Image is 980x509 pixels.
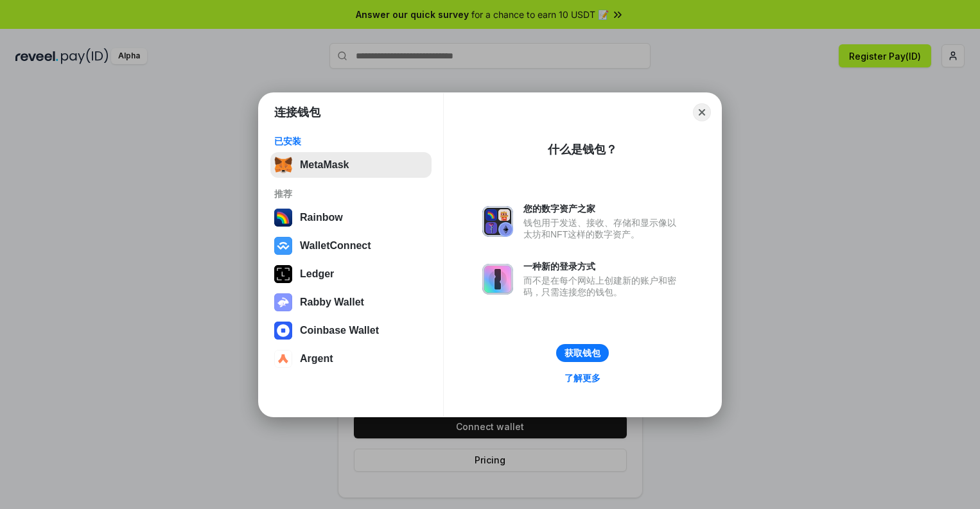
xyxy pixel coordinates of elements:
img: svg+xml,%3Csvg%20xmlns%3D%22http%3A%2F%2Fwww.w3.org%2F2000%2Fsvg%22%20fill%3D%22none%22%20viewBox... [482,264,513,295]
button: 获取钱包 [556,344,609,362]
div: Rabby Wallet [300,297,364,308]
div: WalletConnect [300,240,371,252]
div: 了解更多 [564,372,600,384]
div: 您的数字资产之家 [523,203,683,214]
button: MetaMask [270,152,432,178]
img: svg+xml,%3Csvg%20width%3D%2228%22%20height%3D%2228%22%20viewBox%3D%220%200%2028%2028%22%20fill%3D... [274,322,292,340]
button: Rabby Wallet [270,289,432,315]
div: Rainbow [300,212,343,223]
img: svg+xml,%3Csvg%20xmlns%3D%22http%3A%2F%2Fwww.w3.org%2F2000%2Fsvg%22%20fill%3D%22none%22%20viewBox... [482,206,513,237]
a: 了解更多 [557,370,608,386]
div: Argent [300,353,333,365]
button: Argent [270,346,432,372]
button: Ledger [270,261,432,287]
div: MetaMask [300,159,349,171]
img: svg+xml,%3Csvg%20width%3D%22120%22%20height%3D%22120%22%20viewBox%3D%220%200%20120%20120%22%20fil... [274,209,292,227]
h1: 连接钱包 [274,105,320,120]
div: 推荐 [274,188,428,200]
button: Coinbase Wallet [270,318,432,343]
button: Rainbow [270,205,432,230]
div: Coinbase Wallet [300,325,379,336]
div: 而不是在每个网站上创建新的账户和密码，只需连接您的钱包。 [523,275,683,298]
div: 什么是钱包？ [548,142,617,157]
img: svg+xml,%3Csvg%20width%3D%2228%22%20height%3D%2228%22%20viewBox%3D%220%200%2028%2028%22%20fill%3D... [274,350,292,368]
div: Ledger [300,268,334,280]
img: svg+xml,%3Csvg%20width%3D%2228%22%20height%3D%2228%22%20viewBox%3D%220%200%2028%2028%22%20fill%3D... [274,237,292,255]
div: 获取钱包 [564,347,600,359]
img: svg+xml,%3Csvg%20xmlns%3D%22http%3A%2F%2Fwww.w3.org%2F2000%2Fsvg%22%20width%3D%2228%22%20height%3... [274,265,292,283]
img: svg+xml,%3Csvg%20fill%3D%22none%22%20height%3D%2233%22%20viewBox%3D%220%200%2035%2033%22%20width%... [274,156,292,174]
button: WalletConnect [270,233,432,259]
div: 钱包用于发送、接收、存储和显示像以太坊和NFT这样的数字资产。 [523,217,683,240]
div: 已安装 [274,135,428,147]
div: 一种新的登录方式 [523,261,683,272]
button: Close [693,103,711,121]
img: svg+xml,%3Csvg%20xmlns%3D%22http%3A%2F%2Fwww.w3.org%2F2000%2Fsvg%22%20fill%3D%22none%22%20viewBox... [274,293,292,311]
